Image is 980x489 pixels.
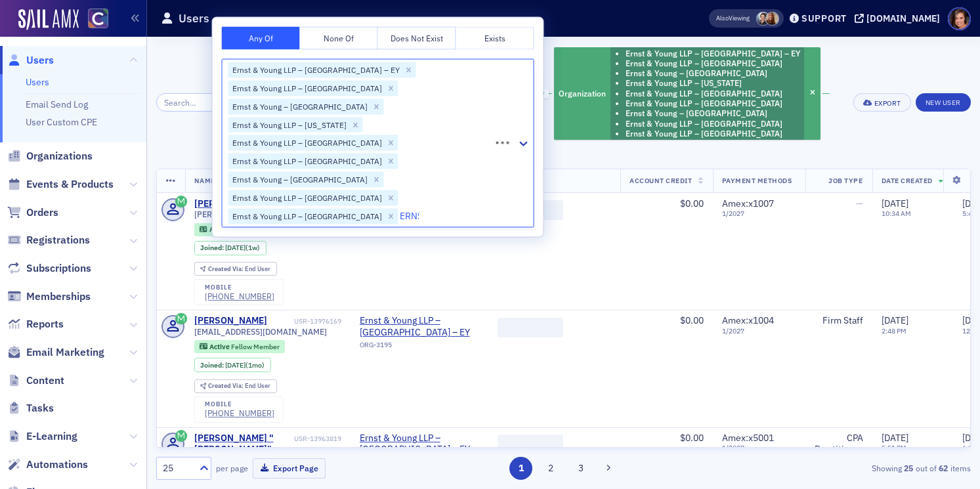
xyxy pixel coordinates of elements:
[26,401,54,415] span: Tasks
[200,244,225,252] span: Joined :
[629,176,692,185] span: Account Credit
[360,433,479,456] span: Ernst & Young LLP – Denver – EY
[722,432,774,444] span: Amex : x5001
[874,100,901,107] div: Export
[384,190,398,206] div: Remove Ernst & Young LLP – Salt Lake City
[384,80,398,96] div: Remove Ernst & Young LLP – Tulsa
[7,149,93,163] a: Organizations
[7,457,88,472] a: Automations
[866,12,940,24] div: [DOMAIN_NAME]
[722,209,796,218] span: 1 / 2027
[722,176,792,185] span: Payment Methods
[253,458,326,478] button: Export Page
[360,315,479,338] a: Ernst & Young LLP – [GEOGRAPHIC_DATA] – EY
[228,172,370,188] div: Ernst & Young – [GEOGRAPHIC_DATA]
[360,341,479,354] div: ORG-3195
[26,457,88,472] span: Automations
[228,98,370,114] div: Ernst & Young – [GEOGRAPHIC_DATA]
[194,223,286,236] div: Active: Active: Fellow Member
[722,314,774,326] span: Amex : x1004
[815,315,863,327] div: Firm Staff
[269,317,341,326] div: USR-13976169
[26,116,97,128] a: User Custom CPE
[722,444,796,452] span: 1 / 2027
[882,326,906,335] time: 2:48 PM
[194,340,286,353] div: Active: Active: Fellow Member
[205,400,274,408] div: mobile
[26,205,58,220] span: Orders
[194,176,215,185] span: Name
[7,317,64,331] a: Reports
[882,176,933,185] span: Date Created
[498,318,563,337] span: ‌
[200,361,225,370] span: Joined :
[384,135,398,151] div: Remove Ernst & Young LLP – Austin
[194,315,267,327] a: [PERSON_NAME]
[208,381,245,390] span: Created Via :
[569,457,592,480] button: 3
[882,443,906,452] time: 5:51 PM
[228,117,349,133] div: Ernst & Young LLP – [US_STATE]
[7,345,104,360] a: Email Marketing
[18,9,79,30] img: SailAMX
[716,14,729,22] div: Also
[853,93,910,112] button: Export
[205,291,274,301] a: [PHONE_NUMBER]
[680,432,704,444] span: $0.00
[456,27,534,50] button: Exists
[882,198,908,209] span: [DATE]
[384,208,398,224] div: Remove Ernst & Young LLP – Minneapolis
[626,49,801,58] li: Ernst & Young LLP – [GEOGRAPHIC_DATA] – EY
[626,58,801,68] li: Ernst & Young LLP – [GEOGRAPHIC_DATA]
[722,198,774,209] span: Amex : x1007
[208,265,245,273] span: Created Via :
[360,433,479,456] a: Ernst & Young LLP – [GEOGRAPHIC_DATA] – EY
[228,62,402,78] div: Ernst & Young LLP – [GEOGRAPHIC_DATA] – EY
[194,209,341,219] span: [PERSON_NAME][EMAIL_ADDRESS][PERSON_NAME][DOMAIN_NAME]
[228,154,384,169] div: Ernst & Young LLP – [GEOGRAPHIC_DATA]
[7,289,91,304] a: Memberships
[540,457,563,480] button: 2
[815,433,863,456] div: CPA Practitioner
[205,284,274,291] div: mobile
[209,342,231,351] span: Active
[626,68,801,78] li: Ernst & Young – [GEOGRAPHIC_DATA]
[559,88,606,98] span: Organization
[902,462,916,474] strong: 25
[378,27,456,50] button: Does Not Exist
[882,209,911,218] time: 10:34 AM
[26,317,64,331] span: Reports
[222,27,300,50] button: Any Of
[200,225,279,234] a: Active Fellow Member
[626,89,801,98] li: Ernst & Young LLP – [GEOGRAPHIC_DATA]
[225,244,260,252] div: (1w)
[948,7,971,30] span: Profile
[7,205,58,220] a: Orders
[509,457,532,480] button: 1
[370,172,384,188] div: Remove Ernst & Young – Zurich
[882,314,908,326] span: [DATE]
[26,373,64,388] span: Content
[225,360,245,370] span: [DATE]
[7,53,54,68] a: Users
[194,198,267,210] a: [PERSON_NAME]
[179,11,209,26] h1: Users
[194,433,292,467] a: [PERSON_NAME] "[PERSON_NAME]" [PERSON_NAME]
[384,154,398,169] div: Remove Ernst & Young LLP – Los Angeles
[498,435,563,454] span: ‌
[402,62,416,78] div: Remove Ernst & Young LLP – Denver – EY
[26,98,88,110] a: Email Send Log
[225,243,245,252] span: [DATE]
[200,343,279,351] a: Active Fellow Member
[225,361,265,370] div: (1mo)
[194,327,327,337] span: [EMAIL_ADDRESS][DOMAIN_NAME]
[626,129,801,138] li: Ernst & Young LLP – [GEOGRAPHIC_DATA]
[205,408,274,418] div: [PHONE_NUMBER]
[680,198,704,209] span: $0.00
[228,80,384,96] div: Ernst & Young LLP – [GEOGRAPHIC_DATA]
[716,14,750,23] span: Viewing
[26,76,49,88] a: Users
[156,93,273,112] input: Search…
